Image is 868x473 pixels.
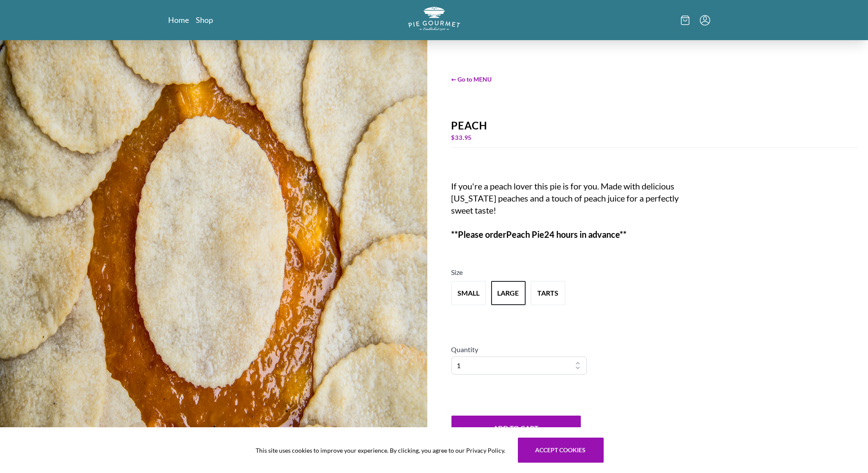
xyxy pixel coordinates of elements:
button: Variant Swatch [451,281,486,305]
a: Shop [196,15,213,25]
span: This site uses cookies to improve your experience. By clicking, you agree to our Privacy Policy. [256,446,506,455]
button: Menu [700,15,710,25]
strong: **Please order 24 hours in advance** [451,229,627,240]
a: Home [169,15,189,25]
span: Size [451,268,463,276]
select: Quantity [451,356,587,375]
div: Peach [451,120,858,132]
span: Quantity [451,345,479,353]
a: Logo [408,7,460,33]
div: If you're a peach lover this pie is for you. Made with delicious [US_STATE] peaches and a touch o... [451,180,700,240]
span: ← Go to MENU [451,75,858,84]
button: Add to Cart [451,416,581,441]
div: $ 33.95 [451,132,858,144]
button: Variant Swatch [491,281,526,305]
button: Variant Swatch [531,281,565,305]
strong: Peach Pie [507,229,545,240]
img: logo [408,7,460,31]
button: Accept cookies [518,438,604,463]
